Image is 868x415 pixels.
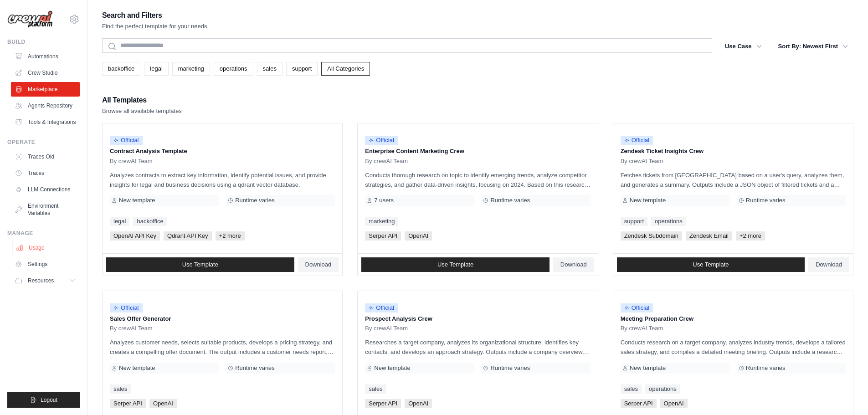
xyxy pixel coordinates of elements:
[365,338,590,357] p: Researches a target company, analyzes its organizational structure, identifies key contacts, and ...
[560,261,587,268] span: Download
[110,399,146,408] span: Serper API
[110,325,153,332] span: By crewAI Team
[374,197,394,204] span: 7 users
[305,261,332,268] span: Download
[630,197,666,204] span: New template
[365,231,401,241] span: Serper API
[746,364,786,372] span: Runtime varies
[405,231,432,241] span: OpenAI
[621,303,653,313] span: Official
[11,182,80,197] a: LLM Connections
[617,257,805,272] a: Use Template
[490,364,530,372] span: Runtime varies
[216,231,245,241] span: +2 more
[102,9,207,22] h2: Search and Filters
[11,166,80,180] a: Traces
[374,364,410,372] span: New template
[257,62,282,76] a: sales
[11,82,80,97] a: Marketplace
[11,257,80,272] a: Settings
[102,107,182,116] p: Browse all available templates
[110,303,143,313] span: Official
[719,38,767,55] button: Use Case
[321,62,370,76] a: All Categories
[102,22,207,31] p: Find the perfect template for your needs
[110,147,335,156] p: Contract Analysis Template
[286,62,318,76] a: support
[7,392,80,408] button: Logout
[660,399,688,408] span: OpenAI
[110,170,335,190] p: Analyzes contracts to extract key information, identify potential issues, and provide insights fo...
[746,197,786,204] span: Runtime varies
[119,197,155,204] span: New template
[621,170,846,190] p: Fetches tickets from [GEOGRAPHIC_DATA] based on a user's query, analyzes them, and generates a su...
[686,231,732,241] span: Zendesk Email
[365,170,590,190] p: Conducts thorough research on topic to identify emerging trends, analyze competitor strategies, a...
[645,384,680,394] a: operations
[7,10,53,28] img: Logo
[630,364,666,372] span: New template
[11,115,80,129] a: Tools & Integrations
[11,49,80,64] a: Automations
[365,158,408,165] span: By crewAI Team
[119,364,155,372] span: New template
[365,325,408,332] span: By crewAI Team
[621,399,657,408] span: Serper API
[736,231,765,241] span: +2 more
[235,197,275,204] span: Runtime varies
[7,138,80,146] div: Operate
[621,384,642,394] a: sales
[11,199,80,220] a: Environment Variables
[621,147,846,156] p: Zendesk Ticket Insights Crew
[553,257,594,272] a: Download
[693,261,729,268] span: Use Template
[365,136,398,145] span: Official
[182,261,218,268] span: Use Template
[102,94,182,107] h2: All Templates
[7,230,80,237] div: Manage
[172,62,210,76] a: marketing
[149,399,177,408] span: OpenAI
[7,38,80,46] div: Build
[110,231,160,241] span: OpenAI API Key
[621,314,846,323] p: Meeting Preparation Crew
[298,257,339,272] a: Download
[365,147,590,156] p: Enterprise Content Marketing Crew
[11,149,80,164] a: Traces Old
[110,384,131,394] a: sales
[816,261,842,268] span: Download
[621,136,653,145] span: Official
[12,241,81,255] a: Usage
[110,338,335,357] p: Analyzes customer needs, selects suitable products, develops a pricing strategy, and creates a co...
[773,38,853,55] button: Sort By: Newest First
[28,277,54,284] span: Resources
[621,338,846,357] p: Conducts research on a target company, analyzes industry trends, develops a tailored sales strate...
[110,314,335,323] p: Sales Offer Generator
[11,66,80,80] a: Crew Studio
[621,158,663,165] span: By crewAI Team
[235,364,275,372] span: Runtime varies
[214,62,253,76] a: operations
[365,384,386,394] a: sales
[621,217,647,226] a: support
[365,399,401,408] span: Serper API
[808,257,849,272] a: Download
[365,217,398,226] a: marketing
[405,399,432,408] span: OpenAI
[41,396,57,404] span: Logout
[490,197,530,204] span: Runtime varies
[11,98,80,113] a: Agents Repository
[437,261,473,268] span: Use Template
[102,62,140,76] a: backoffice
[11,273,80,288] button: Resources
[133,217,167,226] a: backoffice
[651,217,686,226] a: operations
[144,62,168,76] a: legal
[621,231,682,241] span: Zendesk Subdomain
[361,257,550,272] a: Use Template
[621,325,663,332] span: By crewAI Team
[110,158,153,165] span: By crewAI Team
[365,303,398,313] span: Official
[110,136,143,145] span: Official
[164,231,212,241] span: Qdrant API Key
